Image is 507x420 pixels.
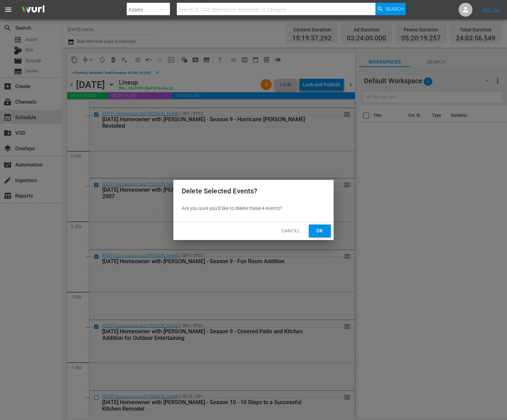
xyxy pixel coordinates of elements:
button: Ok [309,225,331,237]
button: Cancel [276,225,306,237]
a: Sign Out [482,7,500,12]
div: Are you sure you'd like to delete these 4 events? [173,202,334,214]
img: ans4CAIJ8jUAAAAAAAAAAAAAAAAAAAAAAAAgQb4GAAAAAAAAAAAAAAAAAAAAAAAAJMjXAAAAAAAAAAAAAAAAAAAAAAAAgAT5G... [17,2,50,18]
span: Ok [314,227,325,235]
h2: Delete Selected Events? [182,185,325,197]
span: menu [4,6,12,14]
span: Search [385,3,404,15]
span: Cancel [281,227,300,235]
